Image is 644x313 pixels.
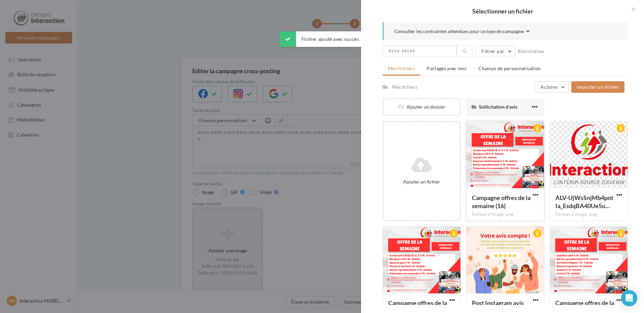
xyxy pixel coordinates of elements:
[571,81,624,93] button: Importer un fichier
[479,104,517,110] span: Sollicitation d'avis
[392,84,417,90] div: Mes fichiers
[515,47,548,55] button: Réinitialiser
[621,290,637,306] div: Open Intercom Messenger
[555,211,622,218] div: Format d'image: png
[476,46,515,57] button: Filtrer par
[541,84,557,90] span: Actions
[372,8,633,14] h2: Sélectionner un fichier
[386,178,457,185] div: Ajouter un fichier
[394,28,524,35] span: Consulter les contraintes attendues pour ce type de campagne
[472,211,539,218] div: Format d'image: png
[472,194,530,209] span: Campagne offres de la semaine (16)
[555,194,613,209] span: ALV-UjWsSnjMb4potIa_EsdqBA40Ue5uGaTM93H_-UrJusbEwv8g8I1b
[535,81,569,93] button: Actions
[388,65,415,71] span: Mes fichiers
[384,104,460,110] div: Ajouter un dossier
[427,65,466,71] span: Partagés avec moi
[577,84,619,90] span: Importer un fichier
[478,65,541,71] span: Champs de personnalisation
[394,28,530,36] button: Consulter les contraintes attendues pour ce type de campagne
[280,31,364,47] div: Fichier ajouté avec succès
